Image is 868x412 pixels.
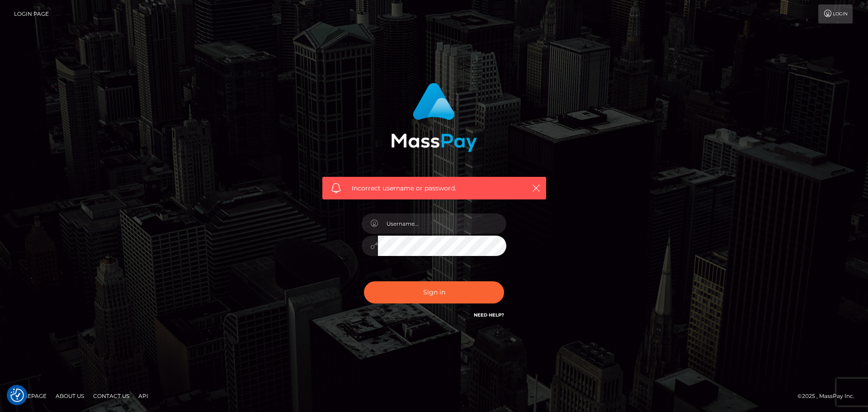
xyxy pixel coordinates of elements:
[52,389,88,403] a: About Us
[10,388,24,402] button: Consent Preferences
[90,389,133,403] a: Contact Us
[378,213,506,234] input: Username...
[135,389,152,403] a: API
[797,391,861,401] div: © 2025 , MassPay Inc.
[10,389,50,403] a: Homepage
[352,184,517,193] span: Incorrect username or password.
[364,281,504,303] button: Sign in
[10,388,24,402] img: Revisit consent button
[474,312,504,318] a: Need Help?
[14,5,49,24] a: Login Page
[391,83,477,152] img: MassPay Login
[818,5,853,24] a: Login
